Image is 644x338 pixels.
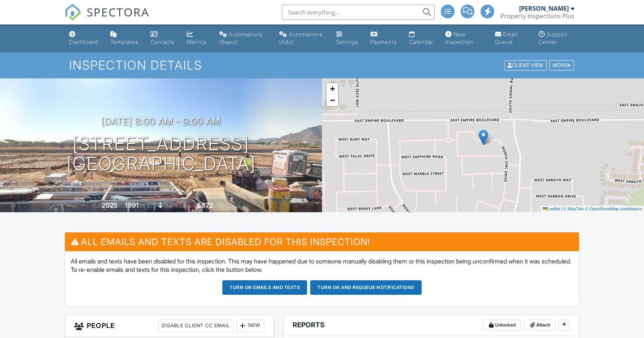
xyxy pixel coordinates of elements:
[276,28,327,49] a: Automations (Advanced)
[327,94,338,106] a: Zoom out
[150,39,175,45] div: Contacts
[107,28,141,49] a: Templates
[549,60,574,71] div: More
[371,39,397,45] div: Payments
[65,4,81,21] img: The Best Home Inspection Software - Spectora
[585,206,642,211] a: © OpenStreetMap contributors
[71,257,574,274] p: All emails and texts have been disabled for this inspection. This may have happened due to someon...
[140,203,150,209] span: sq. ft.
[158,320,233,332] div: Disable Client CC Email
[69,39,98,45] div: Dashboard
[184,28,210,49] a: Metrics
[479,130,488,145] img: Marker
[236,320,264,332] div: New
[330,95,335,105] span: −
[367,28,400,49] a: Payments
[445,31,474,45] div: New Inspection
[327,83,338,94] a: Zoom in
[66,134,256,174] h1: [STREET_ADDRESS] [GEOGRAPHIC_DATA]
[442,28,486,49] a: New Inspection
[500,12,574,20] div: Property Inspections Plus
[561,206,562,211] span: |
[69,58,574,72] h1: Inspection Details
[409,39,433,45] div: Calendar
[66,28,101,49] a: Dashboard
[282,5,435,20] input: Search everything...
[219,31,263,45] div: Automations (Basic)
[102,201,118,209] div: 2025
[333,28,361,49] a: Settings
[65,232,579,251] h3: All emails and texts are disabled for this inspection!
[65,315,273,337] h3: People
[197,201,213,209] div: 5872
[563,206,584,211] a: © MapTiler
[180,203,196,209] span: Lot Size
[147,28,178,49] a: Contacts
[279,31,323,45] div: Automations (Adv)
[125,201,139,209] div: 1991
[187,39,207,45] div: Metrics
[536,28,578,49] a: Support Center
[330,84,335,93] span: +
[503,62,549,68] a: Client View
[310,280,422,295] button: Turn on and Requeue Notifications
[406,28,436,49] a: Calendar
[216,28,270,49] a: Automations (Basic)
[543,206,560,211] a: Leaflet
[495,31,518,45] div: Email Queue
[65,10,149,26] a: SPECTORA
[87,4,149,20] span: SPECTORA
[519,5,569,12] div: [PERSON_NAME]
[222,280,307,295] button: Turn on emails and texts
[214,203,224,209] span: sq.ft.
[492,28,529,49] a: Email Queue
[164,203,173,209] span: slab
[504,60,547,71] div: Client View
[336,39,358,45] div: Settings
[110,39,138,45] div: Templates
[92,203,100,209] span: Built
[539,31,568,45] div: Support Center
[101,116,221,127] h3: [DATE] 8:00 am - 9:00 am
